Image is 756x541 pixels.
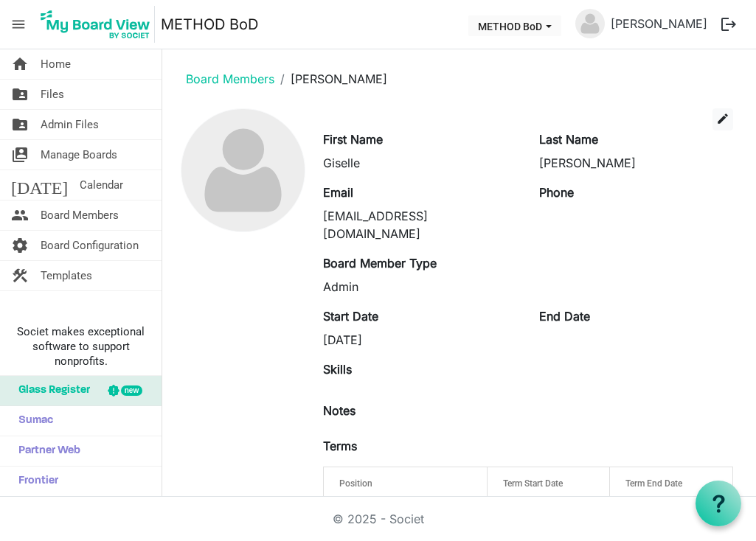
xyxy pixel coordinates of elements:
span: people [11,200,29,230]
span: Templates [41,261,92,290]
span: Board Members [41,200,119,230]
a: My Board View Logo [36,6,161,43]
label: First Name [323,130,383,148]
span: Position [339,478,372,489]
img: My Board View Logo [36,6,155,43]
span: home [11,49,29,79]
span: Board Configuration [41,231,139,260]
span: Frontier [11,467,58,496]
span: Calendar [80,170,123,200]
span: switch_account [11,140,29,170]
span: folder_shared [11,80,29,109]
label: Board Member Type [323,254,437,272]
span: Home [41,49,71,79]
button: edit [712,108,733,130]
label: Phone [539,184,574,201]
label: Terms [323,437,357,455]
label: Last Name [539,130,598,148]
button: logout [713,9,744,40]
div: Admin [323,278,517,296]
span: Admin Files [41,110,99,139]
div: [DATE] [323,331,517,349]
img: no-profile-picture.svg [181,109,304,231]
a: [PERSON_NAME] [605,9,713,38]
span: Term Start Date [503,478,563,489]
img: no-profile-picture.svg [575,9,605,38]
li: [PERSON_NAME] [274,70,387,88]
div: Giselle [323,154,517,172]
a: METHOD BoD [161,10,258,39]
span: [DATE] [11,170,68,200]
span: Sumac [11,406,53,436]
label: Skills [323,360,352,378]
span: folder_shared [11,110,29,139]
span: menu [4,10,32,38]
a: © 2025 - Societ [333,512,424,526]
label: Notes [323,402,356,419]
span: edit [716,112,729,125]
span: construction [11,261,29,290]
div: [PERSON_NAME] [539,154,733,172]
span: Societ makes exceptional software to support nonprofits. [7,324,155,369]
span: Glass Register [11,376,90,405]
span: settings [11,231,29,260]
span: Term End Date [625,478,682,489]
a: Board Members [186,71,274,86]
button: METHOD BoD dropdownbutton [468,15,561,36]
span: Manage Boards [41,140,117,170]
div: [EMAIL_ADDRESS][DOMAIN_NAME] [323,207,517,242]
div: new [121,385,142,396]
label: End Date [539,307,590,325]
label: Email [323,184,353,201]
span: Files [41,80,64,109]
span: Partner Web [11,436,80,466]
label: Start Date [323,307,378,325]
